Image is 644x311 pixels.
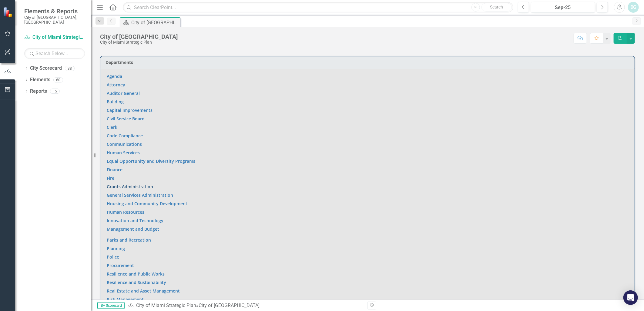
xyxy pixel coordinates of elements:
[533,4,593,11] div: Sep-25
[30,65,62,72] a: City Scorecard
[3,7,14,17] img: ClearPoint Strategy
[53,77,63,82] div: 60
[199,303,260,308] div: City of [GEOGRAPHIC_DATA]
[107,237,151,243] a: Parks and Recreation
[107,246,125,251] a: Planning
[107,263,134,268] a: Procurement
[30,88,47,95] a: Reports
[106,60,632,65] h3: Departments
[107,116,145,122] a: Civil Service Board
[107,288,180,294] a: Real Estate and Asset Management
[107,254,119,260] a: Police
[107,184,153,189] a: Grants Administration
[107,201,187,206] a: Housing and Community Development
[24,48,85,59] input: Search Below...
[107,99,124,105] a: Building
[107,107,153,113] a: Capital Improvements
[107,167,122,172] a: Finance
[50,89,60,94] div: 15
[100,33,178,40] div: City of [GEOGRAPHIC_DATA]
[24,34,85,41] a: City of Miami Strategic Plan
[623,290,638,305] div: Open Intercom Messenger
[490,5,503,9] span: Search
[97,303,125,309] span: By Scorecard
[107,133,143,139] a: Code Compliance
[107,124,117,130] a: Clerk
[107,296,144,302] a: Risk Management
[628,2,639,13] button: DG
[107,279,166,285] a: Resilience and Sustainability
[65,66,75,71] div: 38
[531,2,595,13] button: Sep-25
[107,158,195,164] a: Equal Opportunity and Diversity Programs
[107,90,140,96] a: Auditor General
[24,8,85,15] span: Elements & Reports
[107,141,142,147] a: Communications
[107,192,173,198] a: General Services Administration
[136,303,196,308] a: City of Miami Strategic Plan
[107,218,163,223] a: Innovation and Technology
[481,3,512,12] button: Search
[107,150,140,155] a: Human Services
[131,19,179,26] div: City of [GEOGRAPHIC_DATA]
[123,2,513,13] input: Search ClearPoint...
[107,175,114,181] a: Fire
[100,40,178,45] div: City of Miami Strategic Plan
[128,302,363,309] div: »
[107,82,125,88] a: Attorney
[107,73,122,79] a: Agenda
[30,76,50,83] a: Elements
[24,15,85,25] small: City of [GEOGRAPHIC_DATA], [GEOGRAPHIC_DATA]
[107,226,159,232] a: Management and Budget
[107,209,144,215] a: Human Resources
[107,271,165,277] a: Resilience and Public Works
